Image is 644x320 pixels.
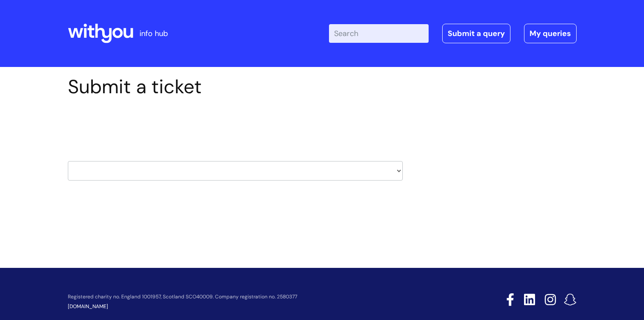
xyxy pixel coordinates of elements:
[68,294,446,300] p: Registered charity no. England 1001957, Scotland SCO40009. Company registration no. 2580377
[68,303,108,310] a: [DOMAIN_NAME]
[329,24,429,43] input: Search
[524,24,577,43] a: My queries
[68,75,403,98] h1: Submit a ticket
[442,24,510,43] a: Submit a query
[139,27,168,40] p: info hub
[68,118,403,134] h2: Select issue type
